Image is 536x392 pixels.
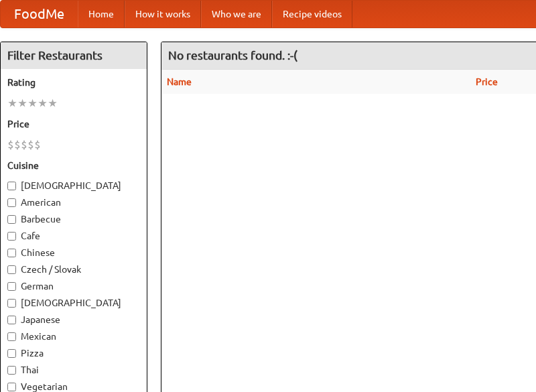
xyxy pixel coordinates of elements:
label: Czech / Slovak [7,263,140,276]
li: $ [7,137,14,152]
input: Vegetarian [7,383,16,391]
h4: Filter Restaurants [1,42,147,69]
input: Thai [7,366,16,375]
label: Barbecue [7,212,140,226]
label: Cafe [7,229,140,243]
a: Recipe videos [272,1,352,27]
input: Barbecue [7,215,16,224]
label: Thai [7,363,140,377]
label: German [7,279,140,293]
label: Japanese [7,313,140,326]
li: $ [27,137,34,152]
a: FoodMe [1,1,78,27]
input: [DEMOGRAPHIC_DATA] [7,182,16,190]
input: American [7,198,16,207]
input: Cafe [7,232,16,241]
input: Japanese [7,316,16,324]
li: $ [34,137,41,152]
a: Home [78,1,125,27]
label: Mexican [7,330,140,343]
input: Chinese [7,249,16,257]
a: Price [476,76,498,87]
h5: Rating [7,76,140,89]
h5: Price [7,117,140,131]
input: [DEMOGRAPHIC_DATA] [7,299,16,308]
li: ★ [48,96,58,111]
li: $ [21,137,27,152]
label: Chinese [7,246,140,259]
a: Who we are [201,1,272,27]
input: Mexican [7,332,16,341]
li: $ [14,137,21,152]
label: [DEMOGRAPHIC_DATA] [7,296,140,310]
label: [DEMOGRAPHIC_DATA] [7,179,140,192]
label: Pizza [7,346,140,360]
li: ★ [27,96,38,111]
label: American [7,196,140,209]
ng-pluralize: No restaurants found. :-( [168,49,297,62]
li: ★ [17,96,27,111]
li: ★ [38,96,48,111]
a: Name [167,76,192,87]
input: Pizza [7,349,16,358]
a: How it works [125,1,201,27]
input: Czech / Slovak [7,265,16,274]
h5: Cuisine [7,159,140,172]
li: ★ [7,96,17,111]
input: German [7,282,16,291]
